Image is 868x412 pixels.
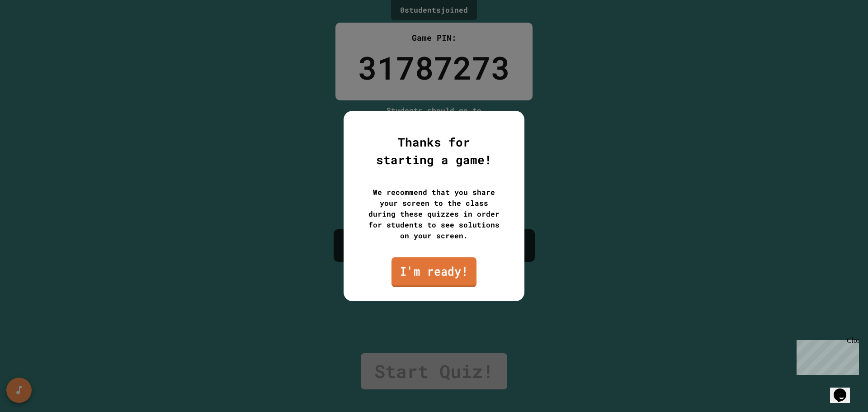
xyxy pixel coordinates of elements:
iframe: chat widget [793,336,859,375]
div: We recommend that you share your screen to the class during these quizzes in order for students t... [366,187,502,241]
iframe: chat widget [830,376,859,403]
a: I'm ready! [392,257,476,287]
div: Chat with us now!Close [4,4,62,57]
div: Thanks for starting a game! [366,133,502,169]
